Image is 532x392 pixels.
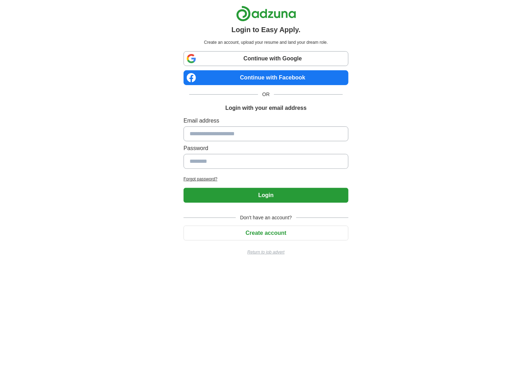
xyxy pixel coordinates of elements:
[184,230,348,236] a: Create account
[225,104,306,112] h1: Login with your email address
[236,214,296,221] span: Don't have an account?
[236,6,296,22] img: Adzuna logo
[184,188,348,203] button: Login
[258,91,274,98] span: OR
[184,70,348,85] a: Continue with Facebook
[232,24,301,35] h1: Login to Easy Apply.
[184,51,348,66] a: Continue with Google
[184,117,348,125] label: Email address
[184,249,348,255] a: Return to job advert
[184,176,348,182] a: Forgot password?
[185,39,347,46] p: Create an account, upload your resume and land your dream role.
[184,144,348,153] label: Password
[184,226,348,240] button: Create account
